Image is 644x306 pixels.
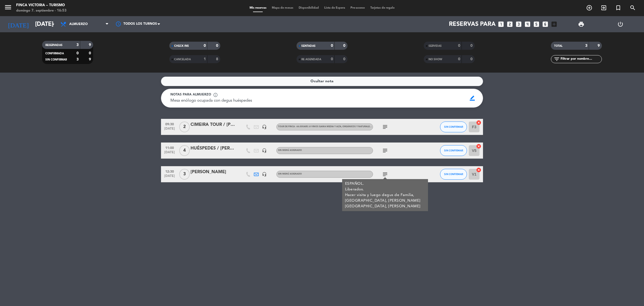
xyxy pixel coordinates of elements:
button: menu [4,3,12,13]
span: Sin menú asignado [278,173,302,175]
i: [DATE] [4,18,32,30]
span: [DATE] [163,127,176,133]
span: 12:30 [163,168,176,174]
i: looks_5 [533,21,540,28]
i: cancel [476,167,481,173]
span: Reservas para [449,21,496,28]
i: add_box [551,21,558,28]
div: ESPAÑOL. Liberados. Hacer visita y luego degus de Familia, [GEOGRAPHIC_DATA], [PERSON_NAME][GEOGR... [345,181,425,209]
span: Sin menú asignado [278,149,302,151]
div: HUÉSPEDES / [PERSON_NAME] y [PERSON_NAME] (Bonvivir) [191,145,236,152]
span: [DATE] [163,174,176,180]
span: CONFIRMADA [45,52,64,55]
div: [PERSON_NAME] [191,169,236,176]
span: 3 [179,169,190,180]
span: RESERVADAS [45,44,63,47]
strong: 0 [458,57,460,61]
button: SIN CONFIRMAR [440,169,467,180]
i: looks_3 [515,21,522,28]
strong: 9 [89,43,92,47]
span: info_outline [213,92,218,97]
span: SIN CONFIRMAR [444,173,463,176]
strong: 0 [76,51,79,55]
span: [DATE] [163,151,176,157]
strong: 0 [470,57,474,61]
strong: 0 [204,44,206,48]
span: CHECK INS [174,45,189,47]
span: NO SHOW [429,58,442,61]
i: headset_mic [262,148,267,153]
i: subject [382,171,388,177]
i: exit_to_app [601,5,607,11]
div: LOG OUT [601,16,640,32]
i: subject [382,147,388,154]
span: Notas para almuerzo [170,92,211,98]
span: Mesa enólogo ocupada con degus huéspedes [170,99,252,103]
strong: 3 [76,43,79,47]
i: headset_mic [262,124,267,129]
strong: 0 [331,57,333,61]
i: looks_two [506,21,513,28]
span: 2 [179,122,190,132]
span: SERVIDAS [429,45,442,47]
span: Mapa de mesas [269,6,296,9]
span: Tarjetas de regalo [368,6,397,9]
strong: 3 [585,44,587,48]
strong: 8 [216,57,219,61]
i: arrow_drop_down [50,21,56,27]
div: FINCA VICTORIA – TURISMO [16,3,67,8]
strong: 1 [204,57,206,61]
strong: 0 [343,44,346,48]
i: looks_4 [524,21,531,28]
strong: 3 [76,58,79,61]
strong: 0 [216,44,219,48]
strong: 9 [89,58,92,61]
strong: 0 [89,51,92,55]
input: Filtrar por nombre... [560,56,602,62]
strong: 0 [331,44,333,48]
strong: 0 [458,44,460,48]
span: Almuerzo [69,22,88,26]
strong: 9 [598,44,601,48]
span: print [578,21,584,27]
span: RE AGENDADA [301,58,321,61]
strong: 0 [343,57,346,61]
i: cancel [476,120,481,125]
span: CANCELADA [174,58,191,61]
span: SIN CONFIRMAR [444,149,463,152]
span: TOUR DE FINCA - 66.000ARS (4 vinos gama media y alta, orgánicos y naturales sin madera) [278,126,400,128]
button: SIN CONFIRMAR [440,122,467,132]
span: Lista de Espera [321,6,348,9]
i: turned_in_not [615,5,621,11]
i: looks_6 [542,21,549,28]
i: menu [4,3,12,11]
div: domingo 7. septiembre - 16:53 [16,8,67,13]
span: SIN CONFIRMAR [444,125,463,128]
strong: 0 [470,44,474,48]
span: 09:30 [163,121,176,127]
span: SENTADAS [301,45,316,47]
span: TOTAL [554,45,562,47]
span: Pre-acceso [348,6,368,9]
span: Mis reservas [247,6,269,9]
span: 11:00 [163,144,176,151]
i: add_circle_outline [586,5,592,11]
i: filter_list [554,56,560,62]
i: looks_one [497,21,504,28]
i: search [630,5,636,11]
i: subject [382,124,388,130]
span: SIN CONFIRMAR [45,58,67,61]
i: power_settings_new [617,21,624,27]
button: SIN CONFIRMAR [440,145,467,156]
span: Disponibilidad [296,6,321,9]
span: Ocultar nota [310,78,334,84]
div: CIMEIRA TOUR / [PERSON_NAME] [191,121,236,128]
span: border_color [467,93,478,103]
i: cancel [476,144,481,149]
span: 4 [179,145,190,156]
i: headset_mic [262,172,267,177]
